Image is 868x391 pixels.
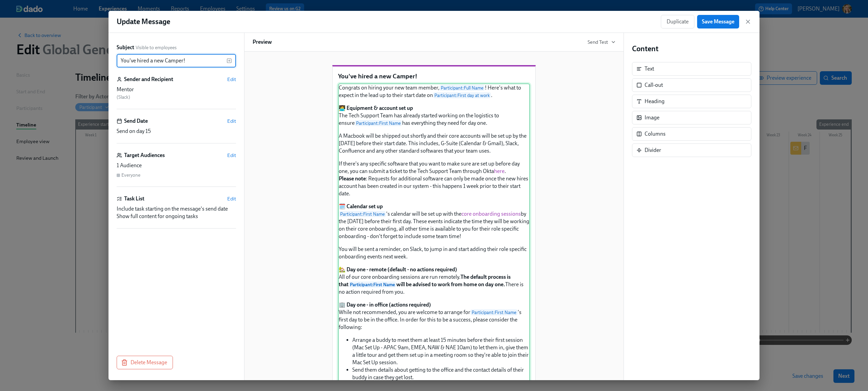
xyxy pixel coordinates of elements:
svg: Insert text variable [226,58,232,63]
span: Save Message [702,18,734,25]
div: Divider [632,143,751,157]
div: Include task starting on the message's send date [117,205,236,213]
h6: Task List [124,195,144,202]
div: Call-out [645,81,663,89]
span: Delete Message [122,359,167,366]
span: ( Slack ) [117,94,130,100]
button: Edit [227,152,236,159]
div: Divider [645,146,661,154]
h6: Preview [253,38,272,46]
button: Edit [227,118,236,124]
label: Subject [117,44,134,51]
div: Send DateEditSend on day 15 [117,117,236,143]
div: Columns [632,127,751,141]
p: You've hired a new Camper! [338,72,530,81]
button: Save Message [697,15,739,28]
div: Text [645,65,654,73]
h6: Send Date [124,117,148,125]
div: Call-out [632,78,751,92]
div: Everyone [121,172,140,178]
div: Heading [632,95,751,108]
div: Image [645,114,659,121]
h4: Content [632,44,751,54]
div: Target AudiencesEdit1 AudienceEveryone [117,152,236,187]
div: Send on day 15 [117,128,236,135]
div: Sender and RecipientEditMentor (Slack) [117,76,236,109]
button: Edit [227,195,236,202]
div: Text [632,62,751,76]
span: Visible to employees [136,44,177,51]
div: Mentor [117,86,236,93]
span: Duplicate [667,18,689,25]
button: Duplicate [661,15,694,28]
h1: Update Message [117,17,170,27]
h6: Sender and Recipient [124,76,173,83]
h6: Target Audiences [124,152,165,159]
button: Delete Message [117,356,173,369]
div: Image [632,111,751,124]
div: Columns [645,130,666,138]
div: 1 Audience [117,162,236,169]
div: Show full content for ongoing tasks [117,213,236,220]
button: Edit [227,76,236,83]
div: Task ListEditInclude task starting on the message's send dateShow full content for ongoing tasks [117,195,236,229]
div: Heading [645,98,665,105]
button: Send Test [588,39,615,45]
